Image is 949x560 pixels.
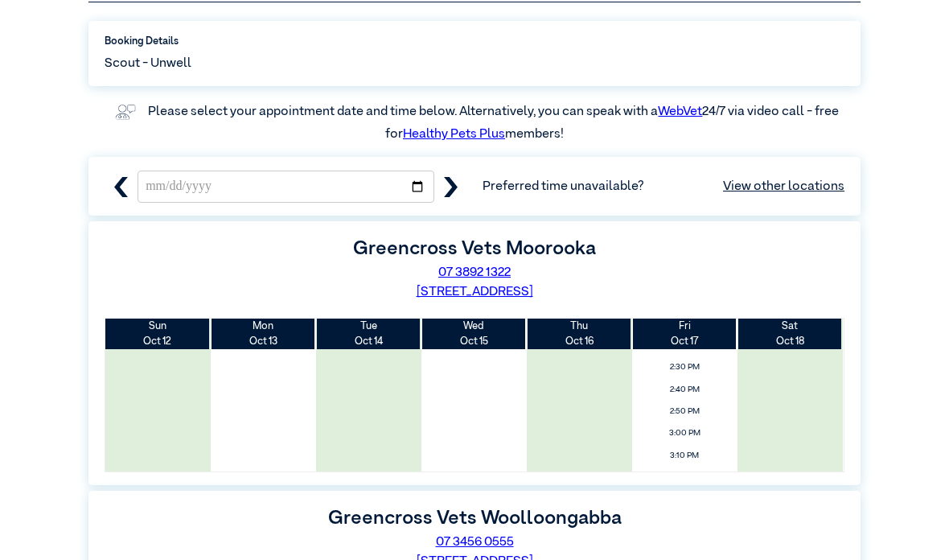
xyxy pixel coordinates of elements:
th: Oct 15 [421,319,527,349]
th: Oct 12 [105,319,211,349]
img: vet [110,99,141,125]
span: Preferred time unavailable? [483,177,844,196]
label: Greencross Vets Woolloongabba [328,509,622,528]
a: WebVet [658,105,702,118]
th: Oct 14 [316,319,421,349]
th: Oct 17 [632,319,737,349]
a: 07 3892 1322 [438,266,511,279]
span: 2:50 PM [636,402,733,421]
span: 3:20 PM [636,468,733,487]
label: Please select your appointment date and time below. Alternatively, you can speak with a 24/7 via ... [148,105,841,141]
th: Oct 18 [737,319,843,349]
a: Healthy Pets Plus [403,128,505,141]
label: Greencross Vets Moorooka [353,239,596,258]
a: View other locations [723,177,844,196]
label: Booking Details [105,34,844,49]
span: 3:00 PM [636,424,733,443]
a: [STREET_ADDRESS] [417,286,533,299]
span: 2:30 PM [636,358,733,377]
a: 07 3456 0555 [436,536,514,549]
th: Oct 16 [527,319,632,349]
span: 2:40 PM [636,381,733,399]
th: Oct 13 [211,319,316,349]
span: Scout - Unwell [105,54,191,73]
span: 3:10 PM [636,447,733,465]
